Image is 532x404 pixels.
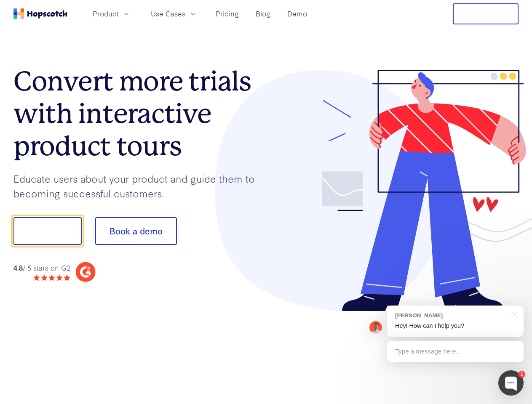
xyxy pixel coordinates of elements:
button: Book a demo [95,217,177,245]
button: Product [88,7,136,21]
strong: 4.8 [13,263,23,272]
span: Product [93,8,119,19]
a: Blog [252,7,274,21]
button: Free Trial [453,3,519,24]
button: Show me! [13,217,82,245]
button: Use Cases [146,7,202,21]
img: Mark Spera [369,321,382,334]
div: Type a message here... [387,341,524,362]
span: Use Cases [151,8,185,19]
a: Pricing [212,7,242,21]
a: Demo [284,7,310,21]
h1: Convert more trials with interactive product tours [13,65,266,162]
div: [PERSON_NAME] [395,311,507,319]
a: Home [13,8,67,19]
div: / 5 stars on G2 [13,263,70,273]
p: Hey! How can I help you? [395,322,515,330]
div: 1 [518,371,525,378]
p: Educate users about your product and guide them to becoming successful customers. [13,171,266,200]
